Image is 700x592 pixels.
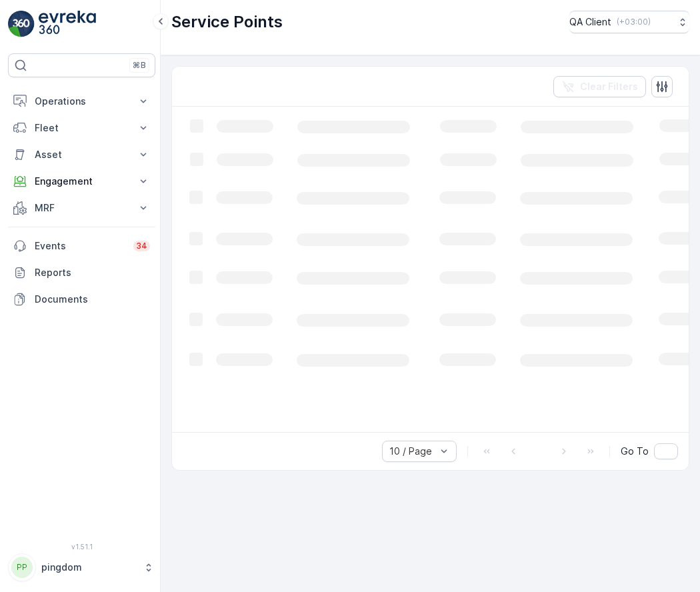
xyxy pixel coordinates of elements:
button: Operations [8,88,155,115]
a: Documents [8,286,155,313]
p: ⌘B [133,60,146,71]
p: Documents [35,293,150,306]
p: QA Client [569,15,611,29]
a: Reports [8,259,155,286]
button: Fleet [8,115,155,141]
p: Events [35,239,125,253]
p: Reports [35,266,150,279]
button: Clear Filters [553,76,646,97]
a: Events34 [8,233,155,259]
p: Clear Filters [580,80,638,93]
button: Engagement [8,168,155,195]
p: pingdom [41,561,137,574]
p: Engagement [35,175,129,188]
button: Asset [8,141,155,168]
img: logo [8,11,35,37]
button: QA Client(+03:00) [569,11,689,33]
button: MRF [8,195,155,221]
span: v 1.51.1 [8,543,155,551]
p: Asset [35,148,129,161]
p: Service Points [171,11,283,33]
p: Operations [35,95,129,108]
span: Go To [621,445,649,458]
p: ( +03:00 ) [617,17,651,27]
p: MRF [35,201,129,215]
p: 34 [136,241,147,251]
div: PP [11,557,33,578]
button: PPpingdom [8,553,155,581]
p: Fleet [35,121,129,135]
img: logo_light-DOdMpM7g.png [39,11,96,37]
